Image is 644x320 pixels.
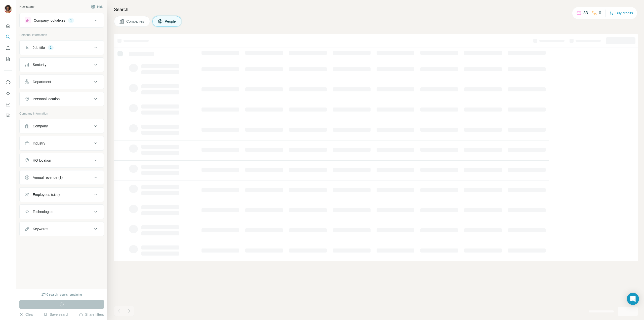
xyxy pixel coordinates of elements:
button: Search [4,32,12,41]
button: My lists [4,54,12,63]
div: HQ location [33,158,51,163]
p: 0 [599,10,601,16]
div: Annual revenue ($) [33,175,63,180]
div: 1740 search results remaining [42,292,82,297]
span: People [165,19,176,24]
div: 1 [68,18,74,23]
h4: Search [114,6,638,13]
button: Department [20,76,104,88]
button: Annual revenue ($) [20,171,104,184]
button: Personal location [20,93,104,105]
div: 1 [48,45,54,50]
button: Employees (size) [20,189,104,201]
div: Keywords [33,226,48,231]
button: Technologies [20,206,104,218]
div: Company lookalikes [34,18,65,23]
div: Company [33,124,48,129]
div: Open Intercom Messenger [627,293,639,305]
p: Personal information [19,33,104,37]
div: Seniority [33,62,46,67]
div: Employees (size) [33,192,60,197]
button: Save search [44,312,69,317]
button: Enrich CSV [4,43,12,52]
button: Quick start [4,21,12,30]
div: Personal location [33,96,60,101]
button: Hide [88,3,107,11]
span: Companies [126,19,145,24]
button: Dashboard [4,100,12,109]
div: Department [33,79,51,84]
button: Industry [20,137,104,149]
p: 33 [583,10,588,16]
div: Job title [33,45,45,50]
button: Seniority [20,59,104,71]
button: Clear [19,312,34,317]
button: Buy credits [610,10,633,17]
img: Avatar [4,5,12,13]
div: Industry [33,141,45,146]
div: New search [19,5,35,9]
button: Company lookalikes1 [20,14,104,26]
div: Technologies [33,209,53,214]
button: HQ location [20,154,104,166]
button: Keywords [20,223,104,235]
button: Use Surfe on LinkedIn [4,78,12,87]
p: Company information [19,111,104,116]
button: Share filters [79,312,104,317]
button: Use Surfe API [4,89,12,98]
button: Feedback [4,111,12,120]
button: Company [20,120,104,132]
button: Job title1 [20,42,104,54]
